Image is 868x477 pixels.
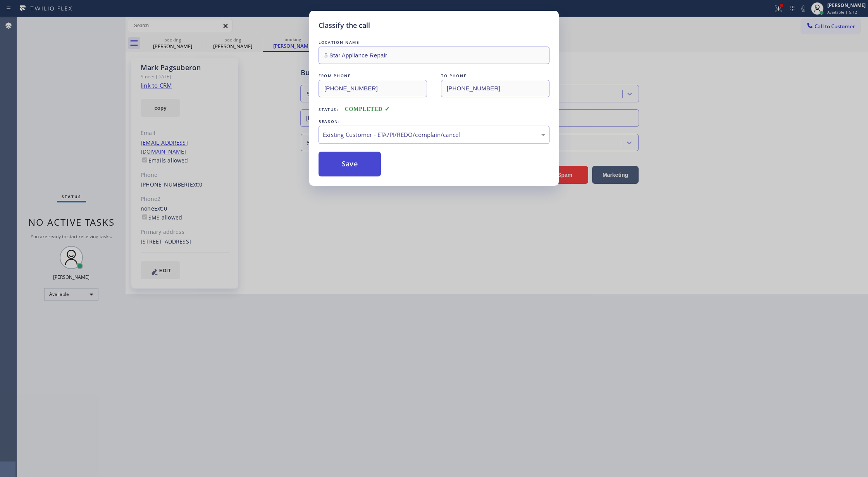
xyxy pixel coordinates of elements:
[319,152,381,176] button: Save
[319,118,549,126] div: REASON:
[441,72,549,80] div: TO PHONE
[323,130,545,139] div: Existing Customer - ETA/PI/REDO/complain/cancel
[319,72,427,80] div: FROM PHONE
[441,80,549,97] input: To phone
[345,106,390,112] span: COMPLETED
[319,107,339,112] span: Status:
[319,80,427,97] input: From phone
[319,38,549,47] div: LOCATION NAME
[319,20,370,31] h5: Classify the call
